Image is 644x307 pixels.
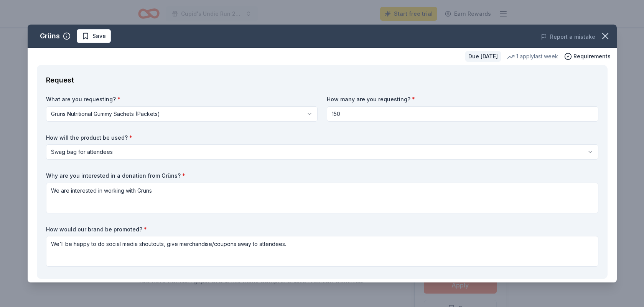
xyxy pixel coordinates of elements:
label: How many are you requesting? [327,96,598,103]
div: 1 apply last week [507,52,558,61]
button: Save [77,29,111,43]
textarea: We'll be happy to do social media shoutouts, give merchandise/coupons away to attendees. [46,236,598,267]
span: Save [92,31,106,41]
div: Request [46,74,598,86]
div: Due [DATE] [465,51,501,62]
label: What are you requesting? [46,96,318,103]
label: How would our brand be promoted? [46,226,598,233]
div: Grüns [40,30,60,42]
button: Requirements [564,52,611,61]
textarea: We are interested in working with Gruns [46,183,598,213]
label: Why are you interested in a donation from Grüns? [46,172,598,180]
span: Requirements [573,52,611,61]
button: Report a mistake [541,32,595,41]
label: How will the product be used? [46,134,598,142]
